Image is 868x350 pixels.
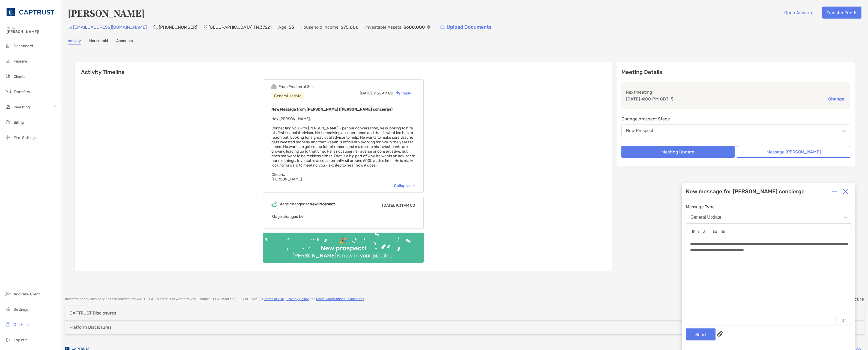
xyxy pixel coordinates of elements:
[14,135,37,140] span: Firm Settings
[396,91,400,95] img: Reply icon
[621,115,851,122] p: Change prospect Stage
[842,130,846,132] img: Open dropdown arrow
[65,297,365,301] p: Investment advisory services are provided by CAPTRUST . This site is powered by Zoe Financial, LL...
[301,24,339,31] p: Household Income
[290,252,396,259] div: [PERSON_NAME] is now in your pipeline.
[74,62,612,75] h6: Activity Timeline
[208,24,272,31] p: [GEOGRAPHIC_DATA] , TN , 37221
[279,84,314,89] div: From Preston at Zoe
[382,203,395,208] span: [DATE],
[827,96,846,102] button: Change
[14,338,27,342] span: Log out
[14,307,28,312] span: Settings
[159,24,197,31] p: [PHONE_NUMBER]
[5,290,11,297] img: add_new_client icon
[286,297,309,301] a: Privacy Policy
[14,105,30,109] span: Investing
[686,188,805,195] div: New message for [PERSON_NAME] concierge
[5,103,11,110] img: investing icon
[720,230,725,233] img: Editor control icon
[68,7,145,19] h4: [PERSON_NAME]
[310,202,335,206] b: New Prospect
[5,119,11,125] img: billing icon
[686,204,852,209] span: Message Type
[289,24,294,31] p: 53
[822,7,861,19] button: Transfer Funds
[702,230,705,233] img: Editor control icon
[832,189,837,194] img: Expand or collapse
[403,24,425,31] p: $600,000
[278,24,286,31] p: Age
[14,90,30,94] span: Transfers
[717,331,723,337] img: paperclip attachments
[14,74,25,79] span: Clients
[271,213,415,220] p: Stage changed by:
[621,146,735,158] button: Meeting Update
[89,38,108,45] a: Household
[626,96,669,102] p: [DATE] 4:00 PM CDT
[713,230,717,233] img: Editor control icon
[692,230,695,233] img: Editor control icon
[337,236,349,244] div: 🎉
[737,146,850,158] button: Message [PERSON_NAME]
[393,90,411,96] div: Reply
[396,203,415,208] span: 9:31 AM CD
[698,230,699,233] img: Editor control icon
[14,322,29,327] span: Get Help
[626,89,846,96] p: Next meeting
[5,321,11,328] img: get-help icon
[153,25,158,29] img: Phone Icon
[264,297,284,301] a: Terms of Use
[271,107,393,112] b: New Message from [PERSON_NAME] ([PERSON_NAME] concierge)
[394,183,415,188] div: Collapse
[279,202,335,206] div: Stage changed to
[373,91,393,96] span: 9:36 AM CD
[68,26,72,29] img: Email Icon
[780,7,818,19] button: Open Account
[5,73,11,79] img: clients icon
[5,88,11,95] img: transfers icon
[271,201,277,207] img: Event icon
[7,29,58,34] span: [PERSON_NAME]!
[316,297,364,301] a: Model Marketplace Disclosures
[271,84,277,89] img: Event icon
[5,134,11,141] img: firm-settings icon
[5,42,11,49] img: dashboard icon
[271,117,415,182] span: Hey [PERSON_NAME], Connecting you with [PERSON_NAME] - per our conversation, he is looking to hir...
[271,93,304,99] div: General Update
[686,328,716,340] button: Send
[437,21,495,33] a: Upload Documents
[263,233,424,258] img: Confetti
[318,244,368,252] div: New prospect!
[360,91,373,96] span: [DATE],
[14,120,24,125] span: Billing
[836,316,852,325] p: 154
[14,292,40,296] span: Add New Client
[204,25,207,29] img: Location Icon
[73,24,147,31] p: [EMAIL_ADDRESS][DOMAIN_NAME]
[843,189,848,194] img: Close
[14,59,27,64] span: Pipeline
[70,310,116,316] div: CAPTRUST Disclosures
[70,325,112,330] div: Platform Disclosures
[427,25,430,29] img: Info Icon
[626,128,653,133] div: New Prospect
[671,97,676,101] img: communication type
[5,58,11,64] img: pipeline icon
[5,306,11,312] img: settings icon
[341,24,359,31] p: $75,000
[441,25,445,29] img: button icon
[844,216,847,218] img: Open dropdown arrow
[7,2,54,22] img: CAPTRUST Logo
[5,336,11,343] img: logout icon
[621,124,851,137] button: New Prospect
[686,211,852,224] button: General Update
[14,44,33,48] span: Dashboard
[690,215,721,220] div: General Update
[621,69,851,76] p: Meeting Details
[116,38,133,45] a: Accounts
[365,24,401,31] p: Investable Assets
[413,185,415,186] img: Chevron icon
[68,38,81,45] a: Activity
